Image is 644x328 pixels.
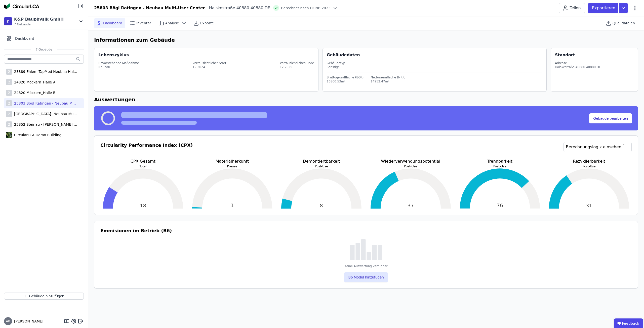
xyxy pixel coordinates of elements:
p: Wiederverwendungspotential [368,158,453,164]
span: Inventar [136,21,151,26]
p: Exportieren [592,5,616,11]
h3: Circularity Performance Index (CPX) [100,142,193,158]
div: 14952.47m² [371,79,406,83]
div: K [4,17,12,25]
div: Nettoraumfläche (NRF) [371,75,406,79]
p: CPX Gesamt [100,158,186,164]
div: [GEOGRAPHIC_DATA]- Neubau Multi-User Center [12,111,77,116]
div: Neubau [98,65,139,69]
div: 2 [6,90,12,96]
span: Berechnet nach DGNB 2023 [281,6,331,11]
p: Post-Use [457,164,543,168]
button: B6 Modul hinzufügen [344,272,388,282]
div: Gebäudetyp [327,61,543,65]
h6: Informationen zum Gebäude [94,36,638,44]
button: Teilen [559,3,585,13]
div: 25803 Bögl Ratingen - Neubau Multi-User Center [94,5,205,11]
div: K&P Bauphysik GmbH [14,16,64,22]
img: Concular [4,3,39,9]
div: Halskestraße 40880 40880 DE [555,65,601,69]
div: 24820 Möckern_Halle A [12,80,55,85]
p: Materialherkunft [190,158,275,164]
span: Dashboard [15,36,34,41]
img: CircularLCA Demo Building [6,131,12,139]
div: Sonstige [327,65,543,69]
h6: Auswertungen [94,96,638,103]
div: 12.2024 [192,65,226,69]
p: Rezyklierbarkeit [546,158,632,164]
div: Adresse [555,61,601,65]
p: Trennbarkeit [457,158,543,164]
div: 25803 Bögl Ratingen - Neubau Multi-User Center [12,101,77,106]
h3: Emmisionen im Betrieb (B6) [100,227,172,234]
div: 12.2025 [280,65,314,69]
button: Gebäude bearbeiten [589,113,632,123]
p: Total [100,164,186,168]
p: Preuse [190,164,275,168]
div: 2 [6,111,12,117]
span: Quelldateien [613,21,635,26]
span: [PERSON_NAME] [12,319,43,324]
div: 24820 Möckern_Halle B [12,90,56,95]
div: Bruttogrundfläche (BGF) [327,75,364,79]
span: 7 Gebäude [31,48,57,52]
div: Vorrausichtlicher Start [192,61,226,65]
p: Post-Use [368,164,453,168]
div: 2 [6,121,12,127]
span: Exporte [200,21,214,26]
div: Lebenszyklus [98,52,129,58]
div: Standort [555,52,575,58]
a: Berechnungslogik einsehen [563,142,632,152]
div: Bevorstehende Maßnahme [98,61,139,65]
p: Post-Use [279,164,364,168]
div: 2 [6,79,12,85]
p: Demontiertbarkeit [279,158,364,164]
span: AB [6,320,10,323]
span: 7 Gebäude [14,22,64,26]
div: 16800.53m² [327,79,364,83]
span: Analyse [165,21,179,26]
div: 2 [6,69,12,75]
div: 25852 Steinau - [PERSON_NAME] Logistikzentrum [12,122,77,127]
p: Post-Use [546,164,632,168]
div: 23889 Ehlen- TapMed Neubau Halle 2 [12,69,77,74]
div: CircularLCA Demo Building [12,132,61,137]
span: Dashboard [103,21,122,26]
div: Vorrausichtliches Ende [280,61,314,65]
div: Keine Auswertung verfügbar [344,264,387,268]
button: Gebäude hinzufügen [4,293,84,300]
div: Gebäudedaten [327,52,547,58]
div: 2 [6,100,12,106]
img: empty-state [350,239,382,260]
div: Halskestraße 40880 40880 DE [205,5,270,11]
